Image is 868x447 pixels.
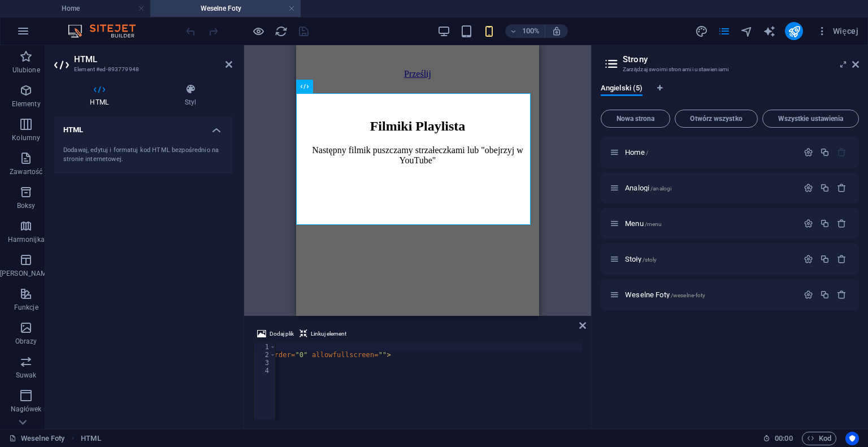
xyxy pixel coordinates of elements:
[601,81,643,97] span: Angielski (5)
[837,254,847,264] div: Usuń
[54,84,149,107] h4: HTML
[820,183,830,193] div: Duplikuj
[625,219,662,228] span: Kliknij, aby otworzyć stronę
[625,184,671,192] span: Kliknij, aby otworzyć stronę
[717,24,731,38] button: pages
[680,115,753,122] span: Otwórz wszystko
[671,292,706,298] span: /weselne-foty
[270,327,294,341] span: Dodaj plik
[837,147,847,157] div: Strony startowej nie można usunąć
[763,25,776,38] i: AI Writer
[63,146,223,164] div: Dodawaj, edytuj i formatuj kod HTML bezpośrednio na stronie internetowej.
[254,367,276,375] div: 4
[15,337,37,346] p: Obrazy
[9,432,64,445] a: Kliknij, aby anulować zaznaczenie. Kliknij dwukrotnie, aby otworzyć Strony
[274,24,288,38] button: reload
[788,25,801,38] i: Opublikuj
[12,99,41,109] p: Elementy
[74,64,210,75] h3: Element #ed-893779948
[16,371,37,380] p: Suwak
[804,254,813,264] div: Ustawienia
[254,359,276,367] div: 3
[622,184,798,192] div: Analogi/analogi
[820,219,830,228] div: Duplikuj
[650,185,671,192] span: /analogi
[645,221,662,227] span: /menu
[254,343,276,351] div: 1
[623,64,836,75] h3: Zarządzaj swoimi stronami i ustawieniami
[762,110,859,128] button: Wszystkie ustawienia
[552,26,562,36] i: Po zmianie rozmiaru automatycznie dostosowuje poziom powiększenia do wybranego urządzenia.
[622,149,798,156] div: Home/
[740,25,753,38] i: Nawigator
[298,327,348,341] button: Linkuj element
[622,291,798,298] div: Weselne Foty/weselne-foty
[622,220,798,227] div: Menu/menu
[767,115,854,122] span: Wszystkie ustawienia
[251,24,265,38] button: Kliknij tutaj, aby wyjść z trybu podglądu i kontynuować edycję
[695,24,708,38] button: design
[601,84,859,105] div: Zakładki językowe
[820,290,830,300] div: Duplikuj
[740,24,753,38] button: navigator
[65,24,150,38] img: Editor Logo
[522,24,540,38] h6: 100%
[74,54,232,64] h2: HTML
[622,255,798,263] div: Stoły/stoly
[804,147,813,157] div: Ustawienia
[804,219,813,228] div: Ustawienia
[150,2,301,15] h4: Weselne Foty
[311,327,346,341] span: Linkuj element
[601,110,670,128] button: Nowa strona
[8,235,45,244] p: Harmonijka
[845,432,859,445] button: Usercentrics
[255,327,296,341] button: Dodaj plik
[763,432,793,445] h6: Czas sesji
[817,25,858,37] span: Więcej
[149,84,233,107] h4: Styl
[625,255,657,263] span: Kliknij, aby otworzyć stronę
[275,25,288,38] i: Przeładuj stronę
[718,25,731,38] i: Strony (Ctrl+Alt+S)
[775,432,792,445] span: 00 00
[675,110,758,128] button: Otwórz wszystko
[643,257,657,263] span: /stoly
[54,116,232,137] h4: HTML
[837,183,847,193] div: Usuń
[254,351,276,359] div: 2
[12,66,40,75] p: Ulubione
[812,22,863,40] button: Więcej
[807,432,831,445] span: Kod
[625,290,705,299] span: Kliknij, aby otworzyć stronę
[762,24,776,38] button: text_generator
[11,405,42,414] p: Nagłówek
[81,432,101,445] nav: breadcrumb
[820,254,830,264] div: Duplikuj
[837,290,847,300] div: Usuń
[505,24,545,38] button: 100%
[81,432,101,445] span: Kliknij, aby zaznaczyć. Kliknij dwukrotnie, aby edytować
[625,148,648,157] span: Kliknij, aby otworzyć stronę
[12,133,40,142] p: Kolumny
[804,183,813,193] div: Ustawienia
[820,147,830,157] div: Duplikuj
[606,115,665,122] span: Nowa strona
[646,150,648,156] span: /
[623,54,859,64] h2: Strony
[695,25,708,38] i: Projekt (Ctrl+Alt+Y)
[804,290,813,300] div: Ustawienia
[10,167,42,176] p: Zawartość
[783,434,784,442] span: :
[802,432,836,445] button: Kod
[17,201,36,210] p: Boksy
[785,22,803,40] button: publish
[837,219,847,228] div: Usuń
[14,303,38,312] p: Funkcje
